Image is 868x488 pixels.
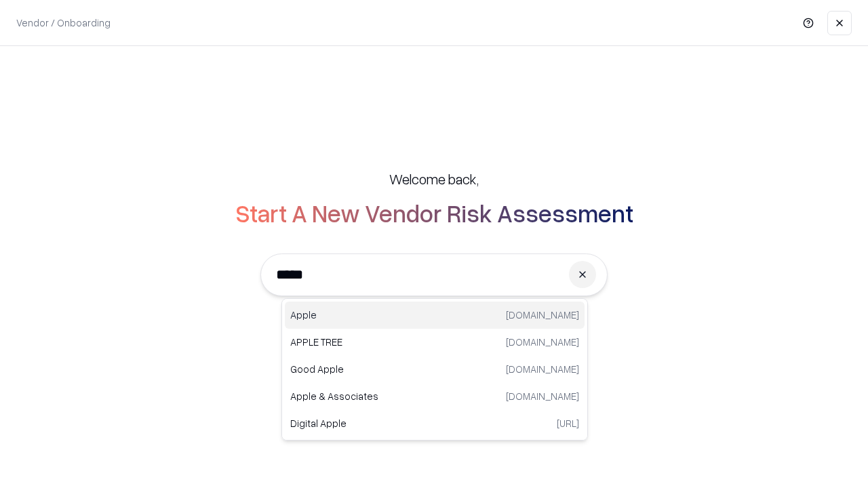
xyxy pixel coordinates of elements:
p: [DOMAIN_NAME] [506,308,579,322]
p: Digital Apple [290,416,435,430]
p: Vendor / Onboarding [16,16,111,30]
p: [DOMAIN_NAME] [506,335,579,349]
p: [DOMAIN_NAME] [506,362,579,376]
p: APPLE TREE [290,335,435,349]
div: Suggestions [281,298,588,441]
h2: Start A New Vendor Risk Assessment [235,199,633,226]
p: [DOMAIN_NAME] [506,389,579,403]
p: [URL] [557,416,579,430]
p: Good Apple [290,362,435,376]
p: Apple [290,308,435,322]
p: Apple & Associates [290,389,435,403]
h5: Welcome back, [389,169,479,188]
